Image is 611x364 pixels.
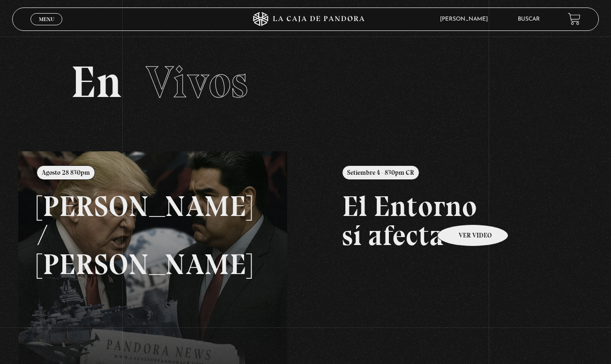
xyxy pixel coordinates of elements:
span: Vivos [146,55,248,109]
span: [PERSON_NAME] [435,16,497,22]
span: Cerrar [36,24,58,30]
h2: En [71,60,540,104]
a: View your shopping cart [568,13,581,25]
span: Menu [39,16,54,22]
a: Buscar [518,16,540,22]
